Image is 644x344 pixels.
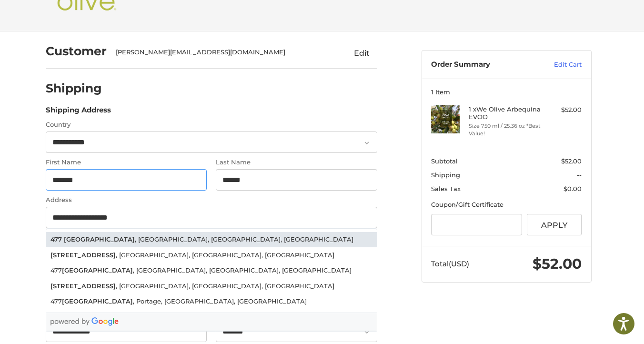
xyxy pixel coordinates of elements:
[431,185,461,192] span: Sales Tax
[431,171,460,179] span: Shipping
[533,60,582,70] a: Edit Cart
[50,235,62,244] strong: 477
[533,255,582,273] span: $52.00
[216,158,377,167] label: Last Name
[431,200,582,210] div: Coupon/Gift Certificate
[469,105,542,121] h4: 1 x We Olive Arbequina EVOO
[431,60,533,70] h3: Order Summary
[50,282,116,291] strong: [STREET_ADDRESS]
[46,247,377,263] li: , [GEOGRAPHIC_DATA], [GEOGRAPHIC_DATA], [GEOGRAPHIC_DATA]
[46,263,377,279] li: 477 , [GEOGRAPHIC_DATA], [GEOGRAPHIC_DATA], [GEOGRAPHIC_DATA]
[110,12,121,24] button: Open LiveChat chat widget
[62,297,133,306] strong: [GEOGRAPHIC_DATA]
[50,251,116,260] strong: [STREET_ADDRESS]
[46,158,207,167] label: First Name
[544,105,582,115] div: $52.00
[577,171,582,179] span: --
[46,105,111,120] legend: Shipping Address
[46,232,377,248] li: , [GEOGRAPHIC_DATA], [GEOGRAPHIC_DATA], [GEOGRAPHIC_DATA]
[62,266,133,275] strong: [GEOGRAPHIC_DATA]
[64,235,135,244] strong: [GEOGRAPHIC_DATA]
[431,157,458,165] span: Subtotal
[46,44,107,59] h2: Customer
[561,157,582,165] span: $52.00
[431,214,522,235] input: Gift Certificate or Coupon Code
[13,14,108,22] p: We're away right now. Please check back later!
[431,88,582,96] h3: 1 Item
[469,122,542,138] li: Size 750 ml / 25.36 oz *Best Value!
[116,48,328,57] div: [PERSON_NAME][EMAIL_ADDRESS][DOMAIN_NAME]
[563,185,582,192] span: $0.00
[431,259,469,268] span: Total (USD)
[527,214,582,235] button: Apply
[46,278,377,294] li: , [GEOGRAPHIC_DATA], [GEOGRAPHIC_DATA], [GEOGRAPHIC_DATA]
[46,81,102,96] h2: Shipping
[46,195,377,205] label: Address
[46,294,377,310] li: 477 , Portage, [GEOGRAPHIC_DATA], [GEOGRAPHIC_DATA]
[347,45,377,61] button: Edit
[46,120,377,130] label: Country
